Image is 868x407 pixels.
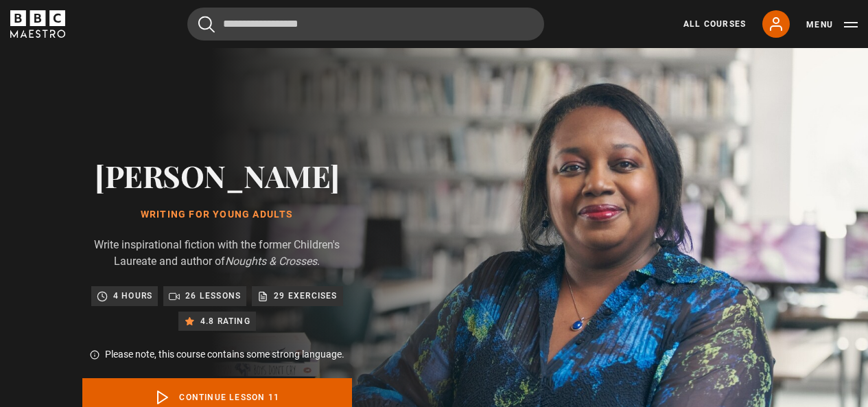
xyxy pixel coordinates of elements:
[806,18,858,32] button: Toggle navigation
[113,289,152,303] p: 4 hours
[200,314,250,328] p: 4.8 rating
[82,158,352,193] h2: [PERSON_NAME]
[274,289,337,303] p: 29 exercises
[82,209,352,220] h1: Writing for Young Adults
[185,289,241,303] p: 26 lessons
[225,255,317,268] i: Noughts & Crosses
[10,10,65,38] svg: BBC Maestro
[198,16,215,33] button: Submit the search query
[683,18,746,30] a: All Courses
[82,237,352,270] p: Write inspirational fiction with the former Children's Laureate and author of .
[105,347,344,362] p: Please note, this course contains some strong language.
[187,8,544,40] input: Search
